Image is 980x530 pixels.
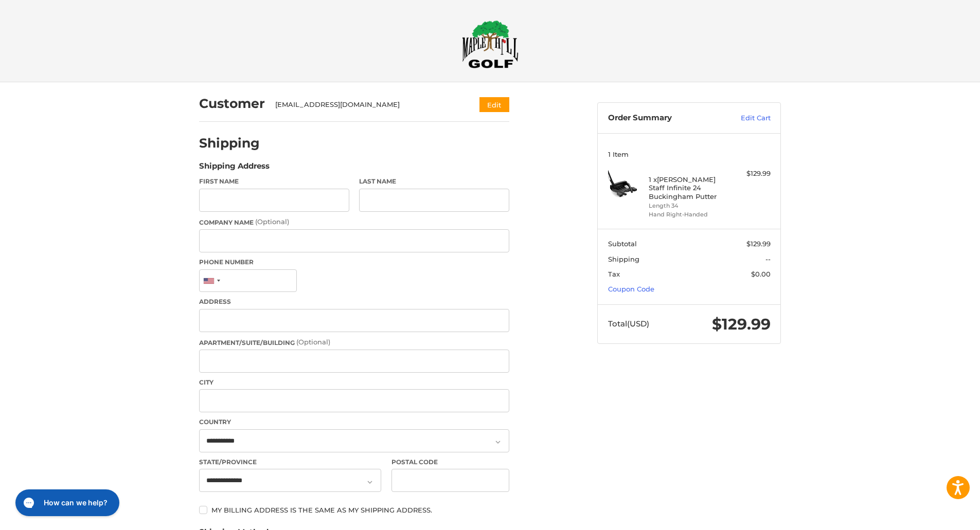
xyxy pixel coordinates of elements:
[10,486,122,520] iframe: Gorgias live chat messenger
[199,135,260,151] h2: Shipping
[359,177,509,186] label: Last Name
[608,319,649,328] span: Total (USD)
[296,338,330,346] small: (Optional)
[608,270,620,278] span: Tax
[391,458,510,467] label: Postal Code
[199,96,265,112] h2: Customer
[649,210,727,219] li: Hand Right-Handed
[649,175,727,200] h4: 1 x [PERSON_NAME] Staff Infinite 24 Buckingham Putter
[608,240,637,248] span: Subtotal
[462,20,519,68] img: Maple Hill Golf
[608,150,771,158] h3: 1 Item
[199,378,509,387] label: City
[608,255,639,263] span: Shipping
[199,258,509,267] label: Phone Number
[199,177,349,186] label: First Name
[608,285,654,293] a: Coupon Code
[199,337,509,348] label: Apartment/Suite/Building
[746,240,771,248] span: $129.99
[199,458,381,467] label: State/Province
[255,217,289,226] small: (Optional)
[199,506,509,514] label: My billing address is the same as my shipping address.
[608,113,719,123] h3: Order Summary
[200,270,223,292] div: United States: +1
[199,417,509,427] label: Country
[765,255,771,263] span: --
[199,217,509,227] label: Company Name
[199,297,509,306] label: Address
[275,100,460,110] div: [EMAIL_ADDRESS][DOMAIN_NAME]
[712,315,771,334] span: $129.99
[751,270,771,278] span: $0.00
[649,202,727,210] li: Length 34
[719,113,771,123] a: Edit Cart
[730,169,771,179] div: $129.99
[199,160,270,177] legend: Shipping Address
[479,97,509,112] button: Edit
